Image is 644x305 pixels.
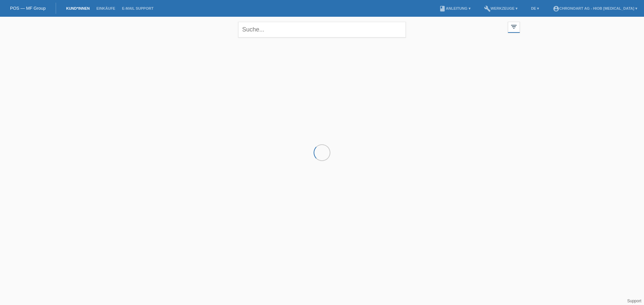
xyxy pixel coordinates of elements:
[238,22,406,37] input: Suche...
[528,6,542,10] a: DE ▾
[119,6,157,10] a: E-Mail Support
[439,5,446,12] i: book
[93,6,118,10] a: Einkäufe
[63,6,93,10] a: Kund*innen
[510,23,518,30] i: filter_list
[549,6,641,10] a: account_circleChronoart AG - Hiob [MEDICAL_DATA] ▾
[10,6,46,11] a: POS — MF Group
[627,299,641,303] a: Support
[436,6,474,10] a: bookAnleitung ▾
[553,5,559,12] i: account_circle
[484,5,491,12] i: build
[481,6,521,10] a: buildWerkzeuge ▾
